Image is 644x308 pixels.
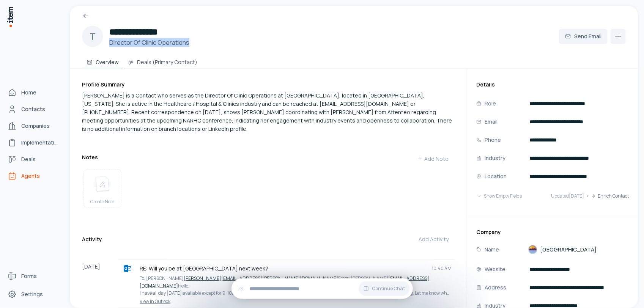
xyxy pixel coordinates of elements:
button: Overview [82,53,123,68]
span: Home [21,89,36,96]
span: Continue Chat [372,286,405,292]
p: To: [PERSON_NAME] From: [PERSON_NAME] Hello, I have all day [DATE] available except for 9-10am AZ... [140,275,452,297]
button: Deals (Primary Contact) [123,53,202,68]
a: View in Outlook [121,299,452,305]
button: Show Empty Fields [476,189,522,204]
span: 10:40 AM [432,266,452,272]
button: Continue Chat [359,281,410,296]
button: create noteCreate Note [83,170,121,207]
p: Name [485,245,499,254]
h3: Company [476,228,629,236]
span: [GEOGRAPHIC_DATA] [540,246,597,253]
button: More actions [611,29,626,44]
div: [PERSON_NAME] is a Contact who serves as the Director Of Clinic Operations at [GEOGRAPHIC_DATA], ... [82,91,455,133]
h3: Details [476,81,629,88]
span: Deals [21,156,36,163]
span: Implementations [21,139,59,146]
h3: Activity [82,236,102,243]
a: Contacts [5,102,62,117]
a: Agents [5,168,62,184]
a: implementations [5,135,62,150]
p: Role [485,99,496,108]
p: Website [485,265,505,273]
button: Add Note [411,151,455,167]
img: create note [93,176,112,193]
span: Send Email [574,33,601,40]
span: Contacts [21,105,45,113]
a: Companies [5,118,62,134]
button: Enrich Contact [592,189,629,204]
span: Agents [21,172,40,180]
a: [GEOGRAPHIC_DATA] [528,245,597,254]
div: T [82,26,103,47]
h3: Profile Summary [82,81,455,88]
p: Address [485,283,506,292]
div: Add Note [417,155,449,163]
p: Phone [485,136,501,144]
button: Send Email [559,29,608,44]
span: Updated [DATE] [551,193,584,199]
a: [PERSON_NAME][EMAIL_ADDRESS][PERSON_NAME][DOMAIN_NAME] [184,275,338,281]
div: Continue Chat [231,278,413,299]
p: Industry [485,154,505,162]
p: RE: Will you be at [GEOGRAPHIC_DATA] next week? [140,265,426,272]
a: Home [5,85,62,100]
h3: Notes [82,154,98,161]
p: Location [485,172,507,181]
img: Item Brain Logo [6,6,14,28]
a: [EMAIL_ADDRESS][DOMAIN_NAME] [140,275,429,289]
button: Add Activity [413,232,455,247]
span: Forms [21,272,37,280]
span: Settings [21,291,43,298]
span: Companies [21,122,50,130]
img: outlook logo [124,265,131,272]
a: deals [5,152,62,167]
p: Email [485,118,498,126]
a: Settings [5,287,62,302]
span: Create Note [91,199,115,205]
a: Forms [5,269,62,284]
img: La Paz Regional Hospital [528,245,537,254]
h3: Director Of Clinic Operations [109,38,189,47]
